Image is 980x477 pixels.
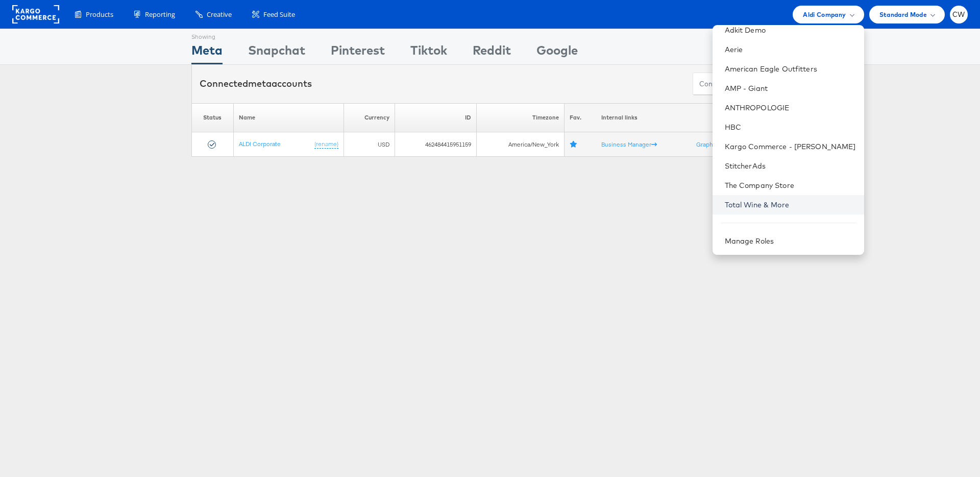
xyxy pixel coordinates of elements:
th: Name [233,103,344,132]
span: Feed Suite [263,10,295,19]
div: Snapchat [248,41,305,64]
a: AMP - Giant [725,83,856,93]
a: Manage Roles [725,236,774,246]
span: Products [86,10,113,19]
div: Google [536,41,578,64]
div: Tiktok [410,41,447,64]
td: USD [344,132,395,157]
a: Business Manager [601,140,657,148]
div: Pinterest [331,41,385,64]
th: ID [395,103,477,132]
div: Showing [191,29,223,41]
a: Graph Explorer [696,140,743,148]
span: Creative [207,10,232,19]
a: ANTHROPOLOGIE [725,103,856,113]
a: StitcherAds [725,161,856,171]
a: The Company Store [725,180,856,190]
th: Currency [344,103,395,132]
span: meta [248,78,272,89]
th: Status [192,103,234,132]
a: American Eagle Outfitters [725,64,856,74]
div: Meta [191,41,223,64]
td: America/New_York [476,132,565,157]
span: CW [952,11,965,18]
a: ALDI Corporate [239,140,281,148]
span: Standard Mode [879,9,927,20]
a: (rename) [314,140,338,149]
a: Kargo Commerce - [PERSON_NAME] [725,141,856,152]
div: Connected accounts [200,77,312,90]
div: Reddit [473,41,511,64]
a: Total Wine & More [725,200,856,210]
a: HBC [725,122,856,132]
th: Timezone [476,103,565,132]
a: Aerie [725,44,856,55]
button: ConnectmetaAccounts [693,73,780,96]
span: Aldi Company [803,9,846,20]
span: Reporting [145,10,175,19]
a: Adkit Demo [725,25,856,35]
td: 462484415951159 [395,132,477,157]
